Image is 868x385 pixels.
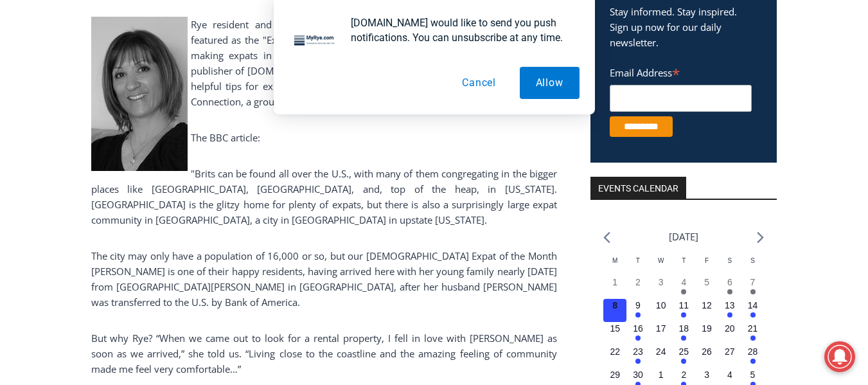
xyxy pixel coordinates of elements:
[695,256,718,276] div: Friday
[603,322,626,345] button: 15
[727,312,732,318] em: Has events
[289,15,341,67] img: notification icon
[727,370,732,380] time: 4
[741,345,765,368] button: 28 Has events
[725,300,735,310] time: 13
[695,322,718,345] button: 19
[725,323,735,334] time: 20
[695,276,718,299] button: 5
[610,370,620,380] time: 29
[681,359,686,364] em: Has events
[610,346,620,357] time: 22
[704,370,709,380] time: 3
[626,299,650,322] button: 9 Has events
[750,359,756,364] em: Has events
[656,300,666,310] time: 10
[669,228,698,246] li: [DATE]
[741,276,765,299] button: 7 Has events
[633,370,643,380] time: 30
[91,330,557,377] p: But why Rye? “When we came out to look for a rental property, I fell in love with [PERSON_NAME] a...
[673,345,696,368] button: 25 Has events
[727,289,732,294] em: Has events
[635,300,641,310] time: 9
[673,322,696,345] button: 18 Has events
[718,345,741,368] button: 27
[650,299,673,322] button: 10
[673,276,696,299] button: 4 Has events
[750,289,756,294] em: Has events
[750,277,756,287] time: 7
[603,231,610,244] a: Previous month
[91,166,557,228] p: "Brits can be found all over the U.S., with many of them congregating in the bigger places like [...
[679,300,689,310] time: 11
[446,67,512,99] button: Cancel
[656,323,666,334] time: 17
[718,322,741,345] button: 20
[681,336,686,341] em: Has events
[656,346,666,357] time: 24
[603,276,626,299] button: 1
[681,289,686,294] em: Has events
[718,256,741,276] div: Saturday
[702,346,712,357] time: 26
[341,15,580,45] div: [DOMAIN_NAME] would like to send you push notifications. You can unsubscribe at any time.
[705,257,709,264] span: F
[650,322,673,345] button: 17
[650,256,673,276] div: Wednesday
[603,345,626,368] button: 22
[612,277,617,287] time: 1
[741,299,765,322] button: 14 Has events
[635,312,641,318] em: Has events
[658,257,664,264] span: W
[682,257,686,264] span: T
[718,299,741,322] button: 13 Has events
[626,345,650,368] button: 23 Has events
[650,276,673,299] button: 3
[650,345,673,368] button: 24
[673,299,696,322] button: 11 Has events
[633,323,643,334] time: 16
[750,370,756,380] time: 5
[635,336,641,341] em: Has events
[681,277,686,287] time: 4
[681,312,686,318] em: Has events
[748,346,758,357] time: 28
[659,370,664,380] time: 1
[702,323,712,334] time: 19
[626,276,650,299] button: 2
[635,277,641,287] time: 2
[91,248,557,310] p: The city may only have a population of 16,000 or so, but our [DEMOGRAPHIC_DATA] Expat of the Mont...
[727,257,732,264] span: S
[750,257,755,264] span: S
[679,346,689,357] time: 25
[748,300,758,310] time: 14
[633,346,643,357] time: 23
[718,276,741,299] button: 6 Has events
[626,322,650,345] button: 16 Has events
[757,231,764,244] a: Next month
[659,277,664,287] time: 3
[702,300,712,310] time: 12
[612,300,617,310] time: 8
[748,323,758,334] time: 21
[635,359,641,364] em: Has events
[750,336,756,341] em: Has events
[695,345,718,368] button: 26
[626,256,650,276] div: Tuesday
[725,346,735,357] time: 27
[704,277,709,287] time: 5
[741,322,765,345] button: 21 Has events
[695,299,718,322] button: 12
[636,257,640,264] span: T
[612,257,617,264] span: M
[590,177,686,199] h2: Events Calendar
[610,323,620,334] time: 15
[91,130,557,145] p: The BBC article:
[679,323,689,334] time: 18
[603,256,626,276] div: Monday
[741,256,765,276] div: Sunday
[603,299,626,322] button: 8
[727,277,732,287] time: 6
[681,370,686,380] time: 2
[673,256,696,276] div: Thursday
